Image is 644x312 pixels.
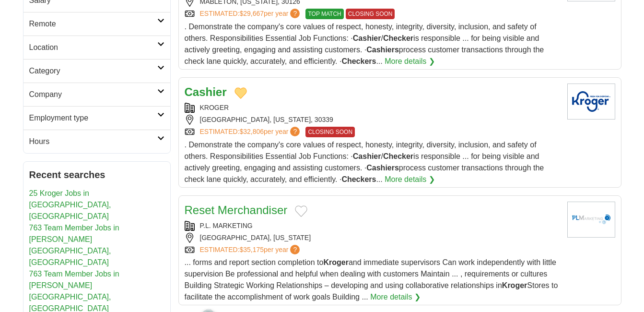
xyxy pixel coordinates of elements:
[234,87,247,99] button: Add to favorite jobs
[200,222,253,229] a: P.L. MARKETING
[567,202,615,238] img: P.L. Marketing logo
[353,34,381,42] strong: Cashier
[29,89,157,100] h2: Company
[341,57,376,65] strong: Checkers
[200,104,229,111] a: KROGER
[502,281,527,289] strong: Kroger
[290,245,300,254] span: ?
[200,245,302,255] a: ESTIMATED:$35,175per year?
[23,83,170,106] a: Company
[185,23,544,65] span: . Demonstrate the company's core values of respect, honesty, integrity, diversity, inclusion, and...
[29,168,164,182] h2: Recent searches
[290,127,300,136] span: ?
[305,9,343,19] span: TOP MATCH
[370,291,421,303] a: More details ❯
[23,130,170,153] a: Hours
[366,46,399,54] strong: Cashiers
[29,42,157,53] h2: Location
[185,141,544,183] span: . Demonstrate the company's core values of respect, honesty, integrity, diversity, inclusion, and...
[29,224,119,266] a: 763 Team Member Jobs in [PERSON_NAME][GEOGRAPHIC_DATA], [GEOGRAPHIC_DATA]
[239,128,264,135] span: $32,806
[29,136,157,147] h2: Hours
[366,164,399,172] strong: Cashiers
[23,59,170,83] a: Category
[383,34,413,42] strong: Checker
[23,106,170,130] a: Employment type
[185,233,560,243] div: [GEOGRAPHIC_DATA], [US_STATE]
[385,174,435,185] a: More details ❯
[185,204,288,216] a: Reset Merchandiser
[385,56,435,67] a: More details ❯
[185,258,558,301] span: ... forms and report section completion to and immediate supervisors Can work independently with ...
[290,9,300,18] span: ?
[29,112,157,124] h2: Employment type
[29,189,111,220] a: 25 Kroger Jobs in [GEOGRAPHIC_DATA], [GEOGRAPHIC_DATA]
[383,152,413,160] strong: Checker
[567,84,615,120] img: Kroger logo
[29,18,157,30] h2: Remote
[29,65,157,77] h2: Category
[23,36,170,59] a: Location
[23,12,170,36] a: Remote
[305,127,355,137] span: CLOSING SOON
[185,85,227,98] a: Cashier
[323,258,348,266] strong: Kroger
[346,9,395,19] span: CLOSING SOON
[341,175,376,183] strong: Checkers
[239,10,264,17] span: $29,667
[239,246,264,253] span: $35,175
[353,152,381,160] strong: Cashier
[200,9,302,19] a: ESTIMATED:$29,667per year?
[295,205,307,217] button: Add to favorite jobs
[200,127,302,137] a: ESTIMATED:$32,806per year?
[185,115,560,125] div: [GEOGRAPHIC_DATA], [US_STATE], 30339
